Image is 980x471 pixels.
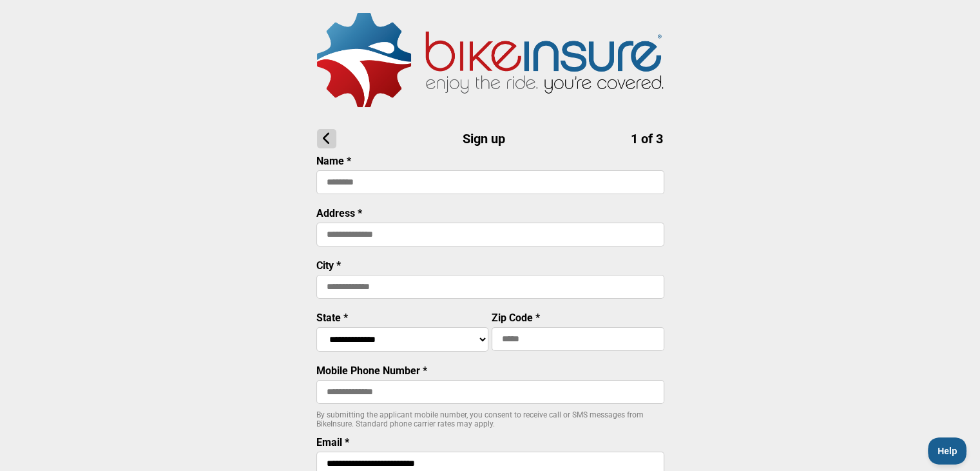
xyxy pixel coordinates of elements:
[316,155,351,167] label: Name *
[631,131,663,146] span: 1 of 3
[316,365,427,377] label: Mobile Phone Number *
[316,259,341,272] label: City *
[492,312,540,324] label: Zip Code *
[316,207,362,219] label: Address *
[316,312,348,324] label: State *
[316,410,664,428] p: By submitting the applicant mobile number, you consent to receive call or SMS messages from BikeI...
[928,437,967,465] iframe: Toggle Customer Support
[317,129,663,148] h1: Sign up
[316,436,349,448] label: Email *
